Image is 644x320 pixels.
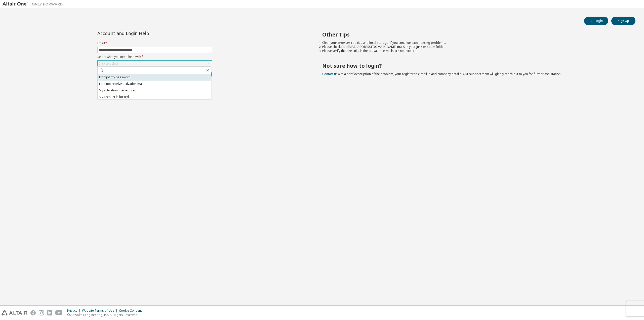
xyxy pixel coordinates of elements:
div: Cookie Consent [119,309,145,313]
img: linkedin.svg [47,310,52,315]
div: Website Terms of Use [82,309,119,313]
img: altair_logo.svg [2,310,27,315]
div: Click to select [99,62,118,66]
label: Select what you need help with [97,55,212,59]
li: I forgot my password [98,74,211,81]
button: Sign Up [611,17,635,25]
h2: Not sure how to login? [322,62,627,69]
div: Click to select [98,61,212,67]
img: facebook.svg [30,310,36,315]
div: Privacy [67,309,82,313]
p: © 2025 Altair Engineering, Inc. All Rights Reserved. [67,313,145,317]
li: Clear your browser cookies and local storage, if you continue experiencing problems. [322,41,627,45]
button: Login [584,17,608,25]
label: Email [97,41,212,45]
h2: Other Tips [322,31,627,38]
img: instagram.svg [39,310,44,315]
img: Altair One [3,2,65,7]
a: Contact us [322,72,338,76]
li: Please verify that the links in the activation e-mails are not expired. [322,49,627,53]
img: youtube.svg [55,310,63,315]
div: Account and Login Help [97,31,189,35]
li: Please check for [EMAIL_ADDRESS][DOMAIN_NAME] mails in your junk or spam folder. [322,45,627,49]
span: with a brief description of the problem, your registered e-mail id and company details. Our suppo... [322,72,561,76]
